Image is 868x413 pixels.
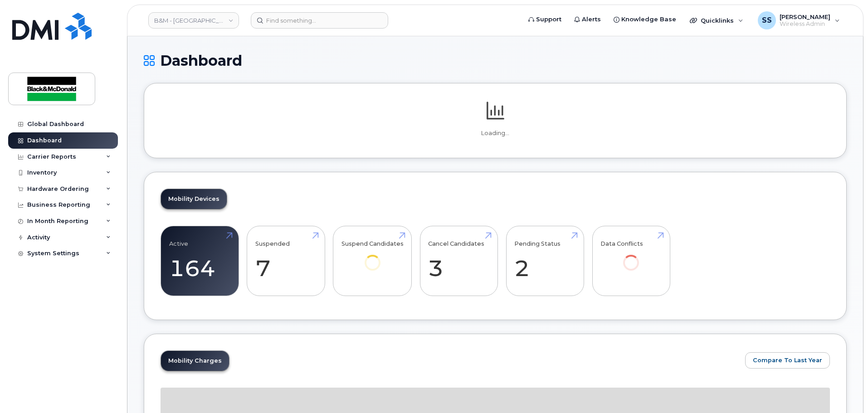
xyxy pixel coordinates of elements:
[600,231,662,283] a: Data Conflicts
[428,231,489,291] a: Cancel Candidates 3
[161,189,227,209] a: Mobility Devices
[161,129,830,137] p: Loading...
[169,231,230,291] a: Active 164
[745,352,830,369] button: Compare To Last Year
[144,53,847,68] h1: Dashboard
[161,351,229,371] a: Mobility Charges
[341,231,404,283] a: Suspend Candidates
[514,231,575,291] a: Pending Status 2
[753,356,822,364] span: Compare To Last Year
[255,231,317,291] a: Suspended 7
